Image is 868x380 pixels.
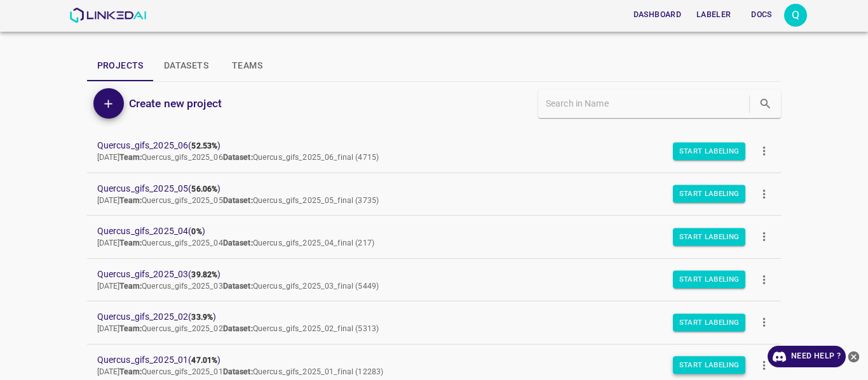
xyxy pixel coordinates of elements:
b: Dataset: [223,196,253,205]
button: Projects [87,51,154,81]
a: Dashboard [626,2,689,28]
a: Quercus_gifs_2025_05(56.06%)[DATE]Team:Quercus_gifs_2025_05Dataset:Quercus_gifs_2025_05_final (3735) [87,173,782,216]
div: Q [784,4,807,27]
b: 39.82% [191,270,217,279]
input: Search in Name [546,95,747,113]
a: Need Help ? [768,346,846,367]
span: [DATE] Quercus_gifs_2025_05 Quercus_gifs_2025_05_final (3735) [97,196,379,205]
span: [DATE] Quercus_gifs_2025_06 Quercus_gifs_2025_06_final (4715) [97,153,379,162]
b: Team: [119,324,142,333]
h6: Create new project [129,95,222,112]
button: Add [93,88,124,119]
button: Datasets [154,51,219,81]
a: Quercus_gifs_2025_03(39.82%)[DATE]Team:Quercus_gifs_2025_03Dataset:Quercus_gifs_2025_03_final (5449) [87,259,782,301]
button: search [752,91,778,117]
span: [DATE] Quercus_gifs_2025_03 Quercus_gifs_2025_03_final (5449) [97,282,379,291]
button: Start Labeling [673,228,746,246]
button: Open settings [784,4,807,27]
span: Quercus_gifs_2025_02 ( ) [97,310,751,324]
a: Quercus_gifs_2025_06(52.53%)[DATE]Team:Quercus_gifs_2025_06Dataset:Quercus_gifs_2025_06_final (4715) [87,130,782,173]
button: Start Labeling [673,357,746,374]
span: Quercus_gifs_2025_06 ( ) [97,139,751,152]
b: Dataset: [223,367,253,376]
a: Quercus_gifs_2025_04(0%)[DATE]Team:Quercus_gifs_2025_04Dataset:Quercus_gifs_2025_04_final (217) [87,216,782,258]
button: Docs [741,4,782,25]
a: Docs [738,2,784,28]
button: more [750,308,778,337]
button: close-help [846,346,862,367]
a: Quercus_gifs_2025_02(33.9%)[DATE]Team:Quercus_gifs_2025_02Dataset:Quercus_gifs_2025_02_final (5313) [87,301,782,344]
a: Labeler [689,2,738,28]
b: Dataset: [223,324,253,333]
button: Labeler [691,4,736,25]
button: Start Labeling [673,313,746,331]
span: Quercus_gifs_2025_05 ( ) [97,182,751,195]
b: Team: [119,282,142,291]
button: Start Labeling [673,142,746,160]
b: Dataset: [223,239,253,247]
button: more [750,180,778,208]
button: more [750,137,778,166]
b: Team: [119,153,142,162]
b: 47.01% [191,356,217,365]
span: [DATE] Quercus_gifs_2025_04 Quercus_gifs_2025_04_final (217) [97,239,374,247]
span: Quercus_gifs_2025_01 ( ) [97,353,751,367]
span: [DATE] Quercus_gifs_2025_02 Quercus_gifs_2025_02_final (5313) [97,324,379,333]
span: [DATE] Quercus_gifs_2025_01 Quercus_gifs_2025_01_final (12283) [97,367,384,376]
span: Quercus_gifs_2025_04 ( ) [97,225,751,238]
b: 56.06% [191,185,217,193]
b: 52.53% [191,141,217,150]
button: Start Labeling [673,185,746,203]
b: 0% [191,227,201,236]
b: Team: [119,367,142,376]
button: Dashboard [628,4,686,25]
b: Dataset: [223,282,253,291]
b: Team: [119,196,142,205]
b: Dataset: [223,153,253,162]
img: LinkedAI [69,8,146,23]
button: Start Labeling [673,271,746,289]
b: 33.9% [191,313,213,322]
b: Team: [119,239,142,247]
a: Create new project [124,95,222,112]
button: Teams [219,51,276,81]
span: Quercus_gifs_2025_03 ( ) [97,268,751,281]
button: more [750,351,778,379]
button: more [750,223,778,251]
button: more [750,265,778,294]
